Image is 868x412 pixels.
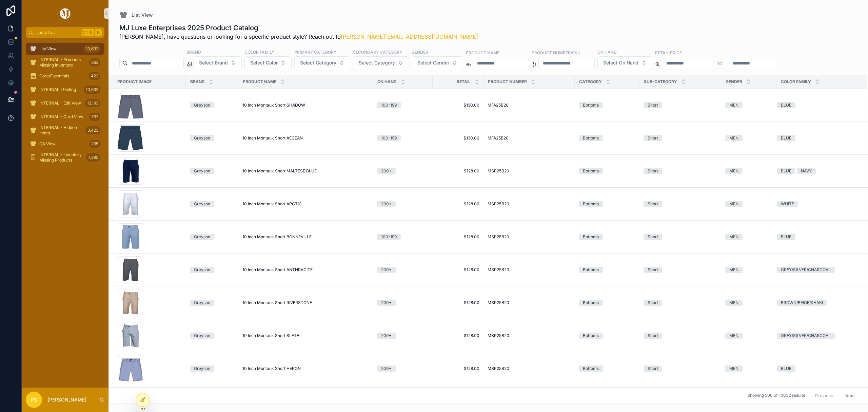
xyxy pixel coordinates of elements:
[725,135,772,141] a: MEN
[89,58,100,67] div: 363
[353,49,402,55] label: Secondary Category
[781,300,823,306] div: BROWN/BEIGE/KHAKI
[437,102,479,108] a: $130.00
[597,49,617,55] label: On Hand
[86,153,100,162] div: 7,295
[417,59,449,66] span: Select Gender
[603,59,638,66] span: Select On Hand
[132,12,153,18] span: List View
[488,234,571,240] a: MSP25B20
[190,79,205,85] span: Brand
[190,168,234,174] a: Greyson
[648,168,658,174] div: Short
[488,300,509,305] span: MSP25B20
[648,267,658,273] div: Short
[381,201,392,207] div: 200+
[359,59,395,66] span: Select Category
[457,79,471,85] span: Retail
[85,99,100,107] div: 13,193
[381,333,392,339] div: 200+
[717,59,723,67] p: to
[644,135,717,141] a: Short
[242,201,302,207] span: 10 Inch Montauk Short ARCTIC
[583,300,599,306] div: Bottoms
[437,201,479,207] a: $128.00
[381,366,392,372] div: 200+
[777,333,859,339] a: GREY/SILVER/CHARCOAL
[381,135,397,141] div: 100-199
[190,333,234,339] a: Greyson
[377,102,429,108] a: 100-199
[583,234,599,240] div: Bottoms
[579,234,635,240] a: Bottoms
[186,49,201,55] label: Brand
[437,168,479,174] a: $128.00
[437,234,479,240] a: $128.00
[648,333,658,339] div: Short
[26,43,104,55] a: List View10,632
[377,267,429,273] a: 200+
[190,201,234,207] a: Greyson
[47,396,86,403] p: [PERSON_NAME]
[644,79,677,85] span: Sub-Category
[193,56,242,69] button: Select Button
[648,366,658,372] div: Short
[488,333,509,338] span: MSP25B20
[194,300,210,306] div: Greyson
[39,152,83,163] span: INTERNAL - Inventory Missing Products
[437,333,479,338] a: $128.00
[39,125,83,136] span: INTERNAL - Hidden Items
[583,135,599,141] div: Bottoms
[89,72,100,80] div: 422
[579,333,635,339] a: Bottoms
[26,124,104,136] a: INTERNAL - Hidden Items3,423
[242,333,299,338] span: 10 Inch Montauk Short SLATE
[777,234,859,240] a: BLUE
[242,102,305,108] span: 10 Inch Montauk Short SHADOW
[381,102,397,108] div: 100-199
[89,113,100,121] div: 737
[781,168,791,174] div: BLUE
[579,300,635,306] a: Bottoms
[725,267,772,273] a: MEN
[300,59,336,66] span: Select Category
[381,300,392,306] div: 200+
[294,49,336,55] label: Primary Category
[781,267,831,273] div: GREY/SILVER/CHARCOAL
[579,168,635,174] a: Bottoms
[36,30,79,35] span: Jump to...
[488,201,571,207] a: MSP25B20
[194,234,210,240] div: Greyson
[729,333,738,339] div: MEN
[85,126,100,134] div: 3,423
[244,49,274,55] label: Color Family
[82,29,94,36] span: Ctrl
[437,300,479,305] a: $128.00
[579,366,635,372] a: Bottoms
[437,267,479,273] a: $128.00
[194,102,210,108] div: Greyson
[39,73,69,79] span: Core/Essentials
[39,114,83,119] span: INTERNAL - Card View
[781,79,811,85] span: Color Family
[96,30,101,35] span: K
[294,56,350,69] button: Select Button
[488,135,571,141] a: MFA25B20
[22,38,108,172] div: scrollable content
[644,333,717,339] a: Short
[412,49,428,55] label: Gender
[84,45,100,53] div: 10,632
[194,366,210,372] div: Greyson
[781,135,791,141] div: BLUE
[26,111,104,123] a: INTERNAL - Card View737
[781,201,794,207] div: WHITE
[381,168,392,174] div: 200+
[242,300,369,305] a: 10 Inch Montauk Short RIVERSTONE
[777,267,859,273] a: GREY/SILVER/CHARCOAL
[488,366,571,371] a: MSP25B20
[725,102,772,108] a: MEN
[89,140,100,148] div: 235
[729,135,738,141] div: MEN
